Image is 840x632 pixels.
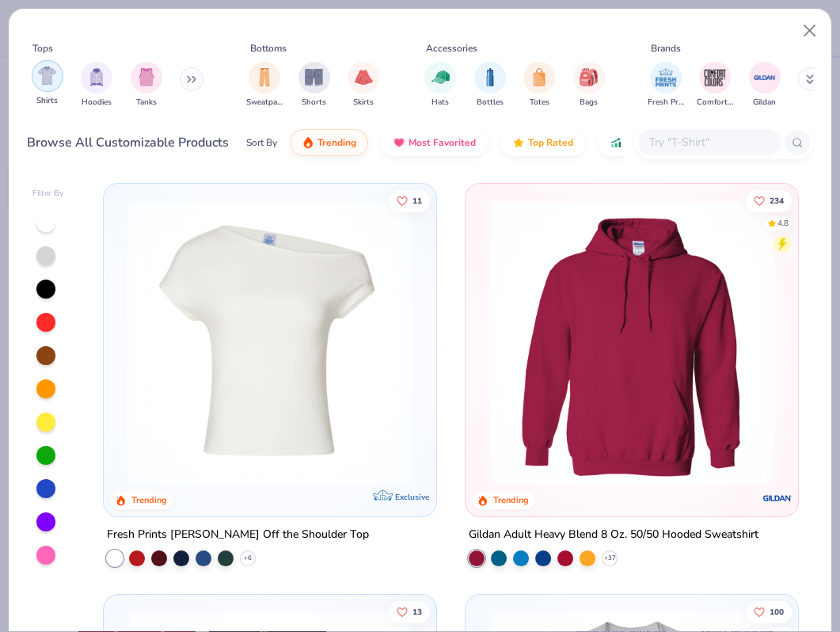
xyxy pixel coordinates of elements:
button: filter button [246,62,283,109]
button: filter button [474,62,506,109]
button: filter button [348,62,379,109]
span: 234 [770,196,784,204]
div: filter for Gildan [749,62,781,109]
img: Shirts Image [38,67,56,85]
div: filter for Shirts [32,60,63,107]
span: + 37 [604,553,616,562]
div: filter for Tanks [131,62,162,109]
div: Gildan Adult Heavy Blend 8 Oz. 50/50 Hooded Sweatshirt [469,524,758,544]
span: Gildan [753,97,776,109]
div: 4.8 [777,217,789,229]
div: filter for Bottles [474,62,506,109]
span: Exclusive [394,491,428,501]
button: Like [389,600,430,622]
img: Tanks Image [138,68,155,86]
button: filter button [81,62,112,109]
button: filter button [424,62,456,109]
div: Fresh Prints [PERSON_NAME] Off the Shoulder Top [107,524,369,544]
button: filter button [523,62,555,109]
span: Shirts [36,95,58,107]
img: Bottles Image [481,68,499,86]
span: Most Favorited [409,136,476,149]
button: filter button [131,62,162,109]
button: filter button [697,62,733,109]
button: filter button [648,62,684,109]
img: 01756b78-01f6-4cc6-8d8a-3c30c1a0c8ac [481,200,782,485]
button: Like [746,189,792,211]
span: 100 [770,607,784,615]
div: Sort By [246,135,277,150]
div: Filter By [32,188,64,200]
div: filter for Comfort Colors [697,62,733,109]
span: Skirts [353,97,374,109]
div: Brands [651,41,681,55]
span: Sweatpants [246,97,283,109]
div: Accessories [426,41,477,55]
img: Shorts Image [305,68,323,86]
div: filter for Shorts [298,62,330,109]
div: filter for Totes [523,62,555,109]
span: Hats [431,97,449,109]
input: Try "T-Shirt" [648,133,770,151]
span: Tanks [136,97,157,109]
button: Most Favorited [381,129,488,156]
button: Like [389,189,430,211]
img: Totes Image [530,68,548,86]
div: Browse All Customizable Products [27,133,229,152]
div: filter for Hats [424,62,456,109]
img: Comfort Colors Image [703,66,727,89]
span: Hoodies [82,97,112,109]
div: filter for Fresh Prints [648,62,684,109]
span: Top Rated [528,136,573,149]
span: Trending [317,136,356,149]
img: Fresh Prints Image [654,66,678,89]
span: 11 [412,196,422,204]
div: filter for Bags [573,62,605,109]
img: Skirts Image [355,68,373,86]
img: Bags Image [580,68,597,86]
button: Top Rated [500,129,585,156]
span: Comfort Colors [697,97,733,109]
div: filter for Skirts [348,62,379,109]
span: Shorts [302,97,326,109]
button: filter button [749,62,781,109]
div: filter for Sweatpants [246,62,283,109]
img: TopRated.gif [512,136,525,149]
div: Tops [32,41,53,55]
span: Bags [580,97,598,109]
img: most_fav.gif [393,136,405,149]
img: Hats Image [431,68,450,86]
button: filter button [573,62,605,109]
button: Like [746,600,792,622]
span: + 6 [244,553,252,562]
span: Totes [530,97,549,109]
img: Sweatpants Image [256,68,273,86]
span: 13 [412,607,422,615]
img: Gildan Image [753,66,777,89]
span: Fresh Prints [648,97,684,109]
button: filter button [298,62,330,109]
img: Hoodies Image [88,68,105,86]
img: a1c94bf0-cbc2-4c5c-96ec-cab3b8502a7f [120,200,420,485]
img: Gildan logo [762,482,793,513]
div: filter for Hoodies [81,62,112,109]
div: Bottoms [250,41,287,55]
img: trending.gif [302,136,314,149]
button: Close [795,16,825,46]
button: Trending [290,129,368,156]
span: Bottles [477,97,504,109]
button: filter button [32,62,63,109]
